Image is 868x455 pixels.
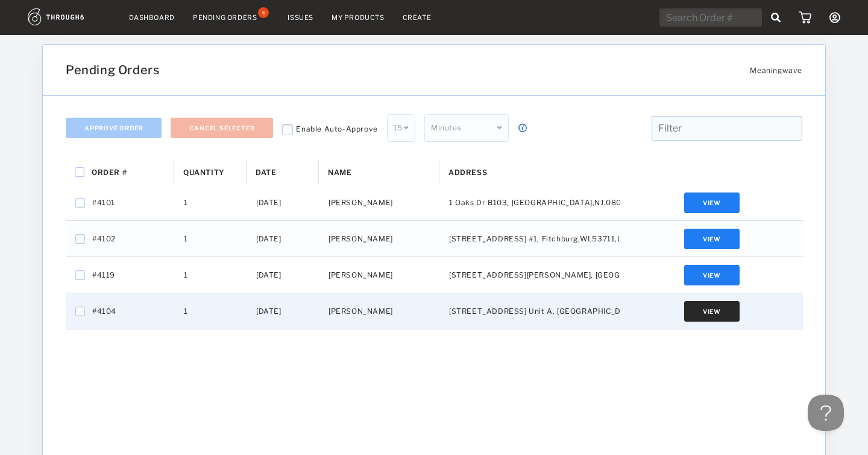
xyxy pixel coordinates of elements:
h1: Pending Orders [66,63,678,77]
span: [STREET_ADDRESS] #1 , Fitchburg , WI , 53711 , US [449,231,628,247]
div: 1 [174,221,247,256]
span: Address [448,168,487,177]
button: Approve Order [66,118,162,138]
img: icon_cart.dab5cea1.svg [799,11,811,24]
div: Press SPACE to select this row. [66,185,803,221]
span: [DATE] [256,231,281,247]
div: Press SPACE to select this row. [66,221,803,257]
span: Name [328,168,351,177]
div: [PERSON_NAME] [319,185,439,220]
iframe: Toggle Customer Support [808,395,844,431]
input: Filter [652,116,802,141]
div: Enable Auto-Approve [296,119,377,136]
span: #4119 [92,267,115,283]
button: View [684,301,740,322]
span: #4102 [92,231,116,247]
div: 1 [174,293,247,329]
button: View [684,229,740,249]
div: 6 [258,7,269,18]
button: Cancel Selected [171,118,273,138]
a: Dashboard [129,13,175,22]
div: [PERSON_NAME] [319,293,439,329]
div: 1 [174,185,247,220]
div: 15 [387,114,415,142]
div: Press SPACE to select this row. [66,257,803,293]
img: icon_button_info.cb0b00cd.svg [518,123,527,133]
div: Pending Orders [193,13,257,22]
span: Quantity [183,168,225,177]
input: Search Order # [659,8,762,27]
div: [PERSON_NAME] [319,257,439,293]
a: Pending Orders6 [193,12,269,23]
span: Date [256,168,276,177]
span: [DATE] [256,195,281,211]
span: [STREET_ADDRESS][PERSON_NAME] , [GEOGRAPHIC_DATA] , FL , 33609 , US [449,267,729,283]
button: View [684,192,740,213]
span: [STREET_ADDRESS] Unit A , [GEOGRAPHIC_DATA] , [US_STATE] , 98579 , [GEOGRAPHIC_DATA] [449,304,795,319]
span: Order # [92,168,127,177]
span: Meaningwave [750,66,802,75]
img: logo.1c10ca64.svg [28,8,111,25]
span: [DATE] [256,304,281,319]
div: Minutes [424,114,509,142]
a: Issues [288,13,313,22]
a: My Products [332,13,385,22]
button: View [684,265,740,285]
span: #4101 [92,195,115,211]
span: 1 Oaks Dr B103 , [GEOGRAPHIC_DATA] , NJ , 08085 , US [449,195,645,211]
div: Press SPACE to select this row. [66,293,803,329]
a: Create [403,13,432,22]
div: 1 [174,257,247,293]
span: [DATE] [256,267,281,283]
span: #4104 [92,304,116,319]
div: [PERSON_NAME] [319,221,439,256]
